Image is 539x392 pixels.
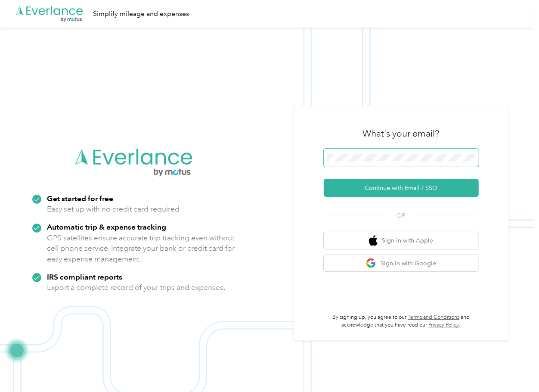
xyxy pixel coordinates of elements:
button: Continue with Email / SSO [324,179,479,197]
img: google logo [366,258,377,269]
strong: IRS compliant reports [47,272,123,281]
a: Terms and Conditions [408,314,459,320]
button: google logoSign in with Google [324,255,479,272]
p: Easy set up with no credit card required [47,204,180,215]
iframe: Everlance-gr Chat Button Frame [491,344,539,392]
p: Export a complete record of your trips and expenses. [47,282,226,293]
p: By signing up, you agree to our and acknowledge that you have read our . [324,314,479,329]
img: apple logo [369,235,378,246]
div: Simplify mileage and expenses [93,9,189,19]
h3: What's your email? [363,128,440,140]
strong: Get started for free [47,194,114,203]
p: GPS satellites ensure accurate trip tracking even without cell phone service. Integrate your bank... [47,233,235,264]
strong: Automatic trip & expense tracking [47,222,167,231]
button: apple logoSign in with Apple [324,232,479,249]
span: OR [386,211,416,220]
a: Privacy Policy [429,322,459,328]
